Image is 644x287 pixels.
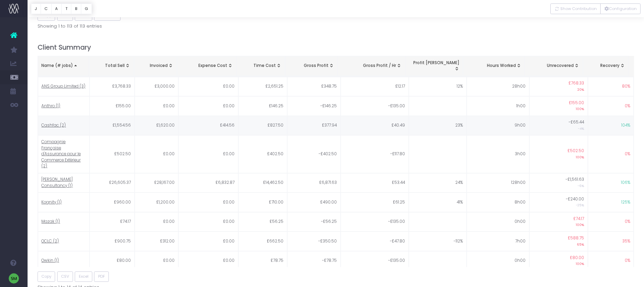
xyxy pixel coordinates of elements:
td: -£135.00 [341,251,409,271]
td: £490.00 [287,192,341,212]
td: £960.00 [90,192,135,212]
td: £28,167.00 [135,173,178,193]
td: £0.00 [135,135,178,173]
td: £40.49 [341,116,409,136]
td: £2,651.25 [238,77,287,97]
th: Time Cost: activate to sort column ascending [237,56,285,76]
th: Total Sell: activate to sort column ascending [89,56,134,76]
small: 100% [576,154,584,159]
button: Excel [75,271,92,282]
button: Show Contribution [550,3,601,14]
td: -£117.80 [341,135,409,173]
span: £155.00 [569,100,584,106]
span: £80.00 [570,255,584,261]
span: [PERSON_NAME] Consultancy (1) [41,177,86,189]
td: £0.00 [135,251,178,271]
td: £14,462.50 [238,173,287,193]
th: Profit Margin: activate to sort column ascending [405,56,463,76]
td: £0.00 [178,77,239,97]
span: Gross Profit / Hr [363,63,396,69]
td: £26,605.37 [90,173,135,193]
td: £414.56 [178,116,239,136]
td: £0.00 [135,212,178,232]
div: Name (# jobs) [41,63,85,69]
td: £74.17 [90,212,135,232]
span: 80% [622,83,630,90]
td: 24% [409,173,467,193]
button: C [41,3,52,14]
th: Gross Profit: activate to sort column ascending [285,56,338,76]
span: 0% [625,258,630,264]
span: Anthro (1) [41,103,60,109]
span: Cashfac (2) [41,122,66,129]
td: £1,200.00 [135,192,178,212]
td: 23% [409,116,467,136]
th: Hours Worked: activate to sort column ascending [463,56,525,76]
span: PDF [98,274,105,279]
small: 65% [577,241,584,247]
small: 20% [578,86,584,92]
button: G [81,3,92,14]
td: -£146.25 [287,96,341,116]
button: A [51,3,62,14]
span: ANS Group Limited (3) [41,83,85,90]
td: £662.50 [238,231,287,251]
small: -4% [578,125,584,131]
span: 35% [622,238,630,245]
span: Expense Cost [198,63,227,69]
span: 0% [625,219,630,225]
td: 8h00 [467,192,529,212]
span: -£1,561.63 [565,177,584,183]
td: £377.94 [287,116,341,136]
td: -£47.80 [341,231,409,251]
td: -£350.50 [287,231,341,251]
button: PDF [94,271,109,282]
span: £502.50 [568,148,584,154]
td: £0.00 [178,212,239,232]
td: 128h00 [467,173,529,193]
span: Time Cost [253,63,276,69]
button: CSV [57,271,73,282]
span: Excel [79,274,89,279]
span: Unrecovered [547,63,574,69]
td: £710.00 [238,192,287,212]
td: £0.00 [178,96,239,116]
span: Recovery [600,63,620,69]
td: £348.75 [287,77,341,97]
button: T [61,3,71,14]
span: Gross Profit [304,63,329,69]
small: 100% [576,106,584,111]
span: 0% [625,151,630,157]
span: 0% [625,103,630,109]
span: 106% [621,180,630,186]
h4: Client Summary [38,43,634,51]
small: 100% [576,260,584,266]
div: Vertical button group [31,3,92,14]
span: Show Contribution [560,6,597,12]
td: 41% [409,192,467,212]
td: £900.75 [90,231,135,251]
span: Invoiced [150,63,168,69]
button: Copy [38,271,55,282]
td: -£402.50 [287,135,341,173]
img: images/default_profile_image.png [9,273,19,284]
td: £312.00 [135,231,178,251]
span: Kognity (1) [41,199,62,206]
td: £78.75 [238,251,287,271]
span: Owkin (1) [41,258,59,264]
span: -£240.00 [566,196,584,202]
span: 104% [621,122,630,129]
small: -25% [576,202,584,207]
td: £0.00 [135,96,178,116]
td: £502.50 [90,135,135,173]
small: 100% [576,221,584,227]
td: 7h00 [467,231,529,251]
td: £12.17 [341,77,409,97]
td: £402.50 [238,135,287,173]
td: £0.00 [178,251,239,271]
td: -112% [409,231,467,251]
span: 125% [621,199,630,206]
td: 0h00 [467,251,529,271]
small: -6% [578,182,584,188]
span: OCLC (2) [41,238,59,245]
